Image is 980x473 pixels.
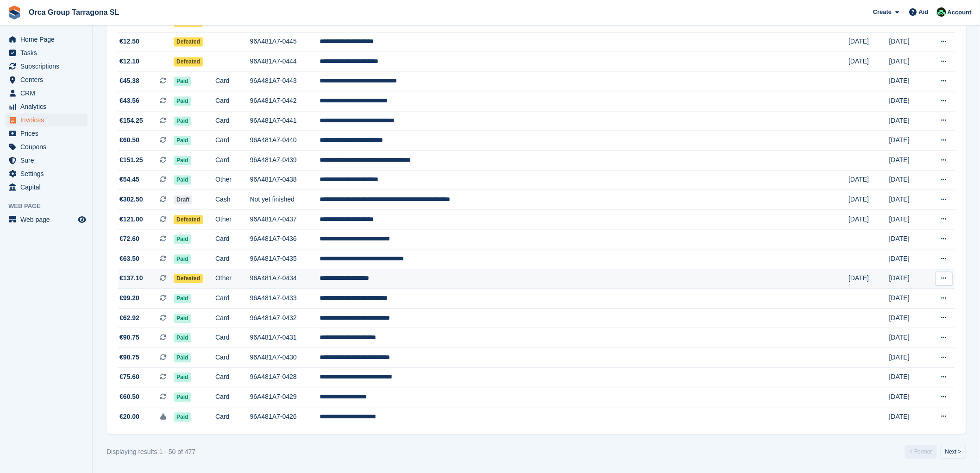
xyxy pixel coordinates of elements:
font: Defeated [176,39,200,45]
a: menu [5,181,88,194]
font: Other [215,275,232,282]
font: [DATE] [889,19,910,26]
font: Paid [176,394,188,401]
font: CRM [20,89,35,97]
font: [DATE] [849,196,869,203]
a: menu [5,213,88,226]
a: menu [5,87,88,100]
font: Next > [945,449,961,455]
font: 96A481A7-0431 [250,334,297,341]
font: Subscriptions [20,63,59,70]
font: Card [215,255,229,263]
a: menu [5,60,88,73]
a: menu [5,46,88,59]
font: 96A481A7-0437 [250,216,297,223]
font: Defeated [176,19,200,26]
font: Paid [176,374,188,381]
font: [DATE] [889,137,910,144]
font: Displaying results 1 - 50 of 477 [107,448,195,456]
font: €90.75 [119,334,139,341]
font: [DATE] [889,38,910,45]
font: Card [215,354,229,361]
font: €121.00 [119,216,143,223]
font: Card [215,117,229,125]
font: €60.50 [119,137,139,144]
font: Web page [20,216,50,223]
font: €60.50 [119,393,139,401]
font: Paid [176,256,188,263]
font: Card [215,77,229,85]
font: Centers [20,76,43,83]
nav: Pages [903,445,968,459]
font: [DATE] [849,176,869,183]
font: €43.56 [119,97,139,105]
a: menu [5,154,88,167]
font: Paid [176,138,188,144]
font: Other [215,216,232,223]
font: Paid [176,98,188,105]
font: [DATE] [889,413,910,421]
font: 96A481A7-0442 [250,97,297,105]
font: [DATE] [889,216,910,223]
font: Card [215,97,229,105]
font: [DATE] [849,19,869,26]
a: Next [941,445,966,459]
font: Home Page [20,36,55,43]
font: Card [215,413,229,421]
font: 96A481A7-0441 [250,117,297,125]
font: [DATE] [889,58,910,65]
font: €154.25 [119,117,143,125]
font: Coupons [20,143,46,151]
font: €45.38 [119,77,139,85]
font: €12.50 [119,19,139,26]
font: Analytics [20,103,46,110]
font: Paid [176,355,188,361]
font: Other [215,176,232,183]
font: Card [215,295,229,302]
font: Paid [176,296,188,302]
font: [DATE] [889,196,910,203]
font: Invoices [20,116,44,124]
font: 96A481A7-0434 [250,275,297,282]
font: Card [215,393,229,401]
font: [DATE] [889,275,910,282]
font: €90.75 [119,354,139,361]
font: €137.10 [119,275,143,282]
font: Create [873,8,892,15]
font: [DATE] [849,275,869,282]
font: €62.92 [119,315,139,322]
img: Tania [937,7,946,17]
font: [DATE] [889,295,910,302]
font: €63.50 [119,255,139,263]
font: [DATE] [849,58,869,65]
font: 96A481A7-0446 [250,19,297,26]
font: 96A481A7-0432 [250,315,297,322]
font: Web page [8,202,41,209]
font: Capital [20,183,41,191]
font: €75.60 [119,373,139,381]
font: [DATE] [889,176,910,183]
font: [DATE] [889,97,910,105]
font: [DATE] [889,393,910,401]
font: [DATE] [889,77,910,85]
font: Orca Group Tarragona SL [29,8,119,16]
a: menu [5,100,88,113]
font: Aid [919,8,929,15]
font: Cash [215,196,231,203]
font: Paid [176,335,188,341]
font: 96A481A7-0430 [250,354,297,361]
font: €99.20 [119,295,139,302]
font: 96A481A7-0445 [250,38,297,45]
font: Card [215,373,229,381]
font: €72.60 [119,235,139,243]
font: Paid [176,118,188,125]
font: Paid [176,236,188,243]
font: [DATE] [889,334,910,341]
font: Account [948,9,972,16]
font: Not yet finished [250,196,295,203]
font: Paid [176,414,188,421]
img: stora-icon-8386f47178a22dfd0bd8f6a31ec36ba5ce8667c1dd55bd0f319d3a0aa187defe.svg [7,6,21,19]
font: €12.50 [119,38,139,45]
font: Paid [176,177,188,183]
font: [DATE] [889,354,910,361]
